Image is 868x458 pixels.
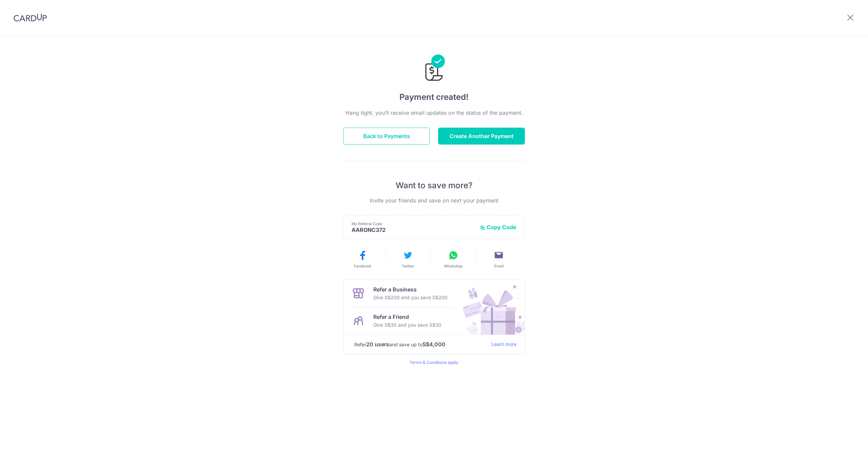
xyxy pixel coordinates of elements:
button: WhatsApp [433,250,473,269]
p: Give S$30 and you save S$30 [373,321,441,329]
p: Hang tight, you’ll receive email updates on the status of the payment. [343,109,525,117]
strong: S$4,000 [422,340,446,348]
strong: 20 users [366,340,389,348]
button: Back to Payments [343,128,430,145]
span: WhatsApp [444,263,463,269]
img: CardUp [14,14,47,22]
a: Learn more [491,340,516,349]
button: Facebook [342,250,382,269]
span: Facebook [354,263,371,269]
img: Refer [456,280,525,334]
span: Email [494,263,504,269]
button: Email [479,250,519,269]
p: Refer a Friend [373,313,441,321]
p: AARONC372 [352,226,474,233]
a: Terms & Conditions apply [410,360,458,365]
p: Refer and save up to [354,340,486,349]
span: Twitter [402,263,414,269]
button: Twitter [388,250,428,269]
img: Payments [423,54,445,83]
p: Want to save more? [343,180,525,191]
p: Give S$200 and you save S$200 [373,293,448,302]
button: Copy Code [480,224,516,231]
p: Invite your friends and save on next your payment [343,196,525,204]
p: My Referral Code [352,221,474,226]
h4: Payment created! [343,91,525,103]
button: Create Another Payment [438,128,525,145]
p: Refer a Business [373,285,448,293]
